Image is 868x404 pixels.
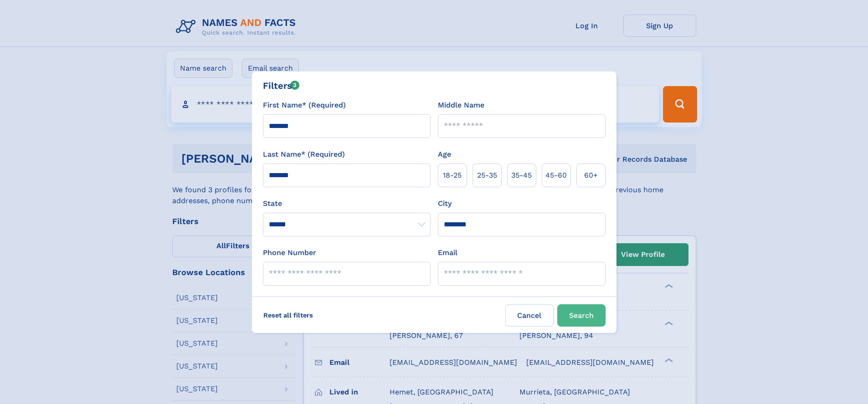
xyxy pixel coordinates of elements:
label: Phone Number [263,247,316,258]
span: 35‑45 [511,170,532,181]
span: 25‑35 [477,170,497,181]
div: Filters [263,79,300,92]
label: State [263,198,431,209]
span: 60+ [584,170,598,181]
button: Search [557,304,606,327]
label: Middle Name [438,100,484,111]
label: Age [438,149,451,160]
span: 18‑25 [443,170,462,181]
label: Last Name* (Required) [263,149,345,160]
label: First Name* (Required) [263,100,346,111]
label: Cancel [505,304,554,327]
label: Email [438,247,457,258]
label: Reset all filters [257,304,319,326]
label: City [438,198,452,209]
span: 45‑60 [545,170,567,181]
